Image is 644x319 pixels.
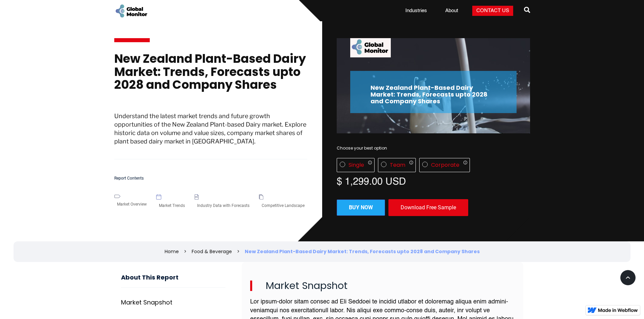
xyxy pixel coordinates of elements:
span:  [524,5,530,15]
a: Industries [401,7,431,14]
div: Corporate [431,162,459,168]
a: Contact Us [472,6,513,16]
a: Food & Beverage [192,248,232,255]
a: Market Snapshot [121,296,225,309]
p: Understand the latest market trends and future growth opportunities of the New Zealand Plant-base... [114,112,308,160]
img: Made in Webflow [598,308,638,312]
div: Download Free Sample [388,199,468,216]
h2: New Zealand Plant-Based Dairy Market: Trends, Forecasts upto 2028 and Company Shares [371,84,496,104]
a:  [524,4,530,18]
div: Choose your best option [337,145,530,152]
div: New Zealand Plant-Based Dairy Market: Trends, Forecasts upto 2028 and Company Shares [245,248,480,255]
h3: About This Report [121,274,225,288]
div: Team [390,162,405,168]
div: Market Overview [114,198,149,210]
div: Market Snapshot [121,299,172,306]
a: home [114,3,148,19]
div: $ 1,299.00 USD [337,176,530,186]
div: License [337,158,530,172]
div: Single [349,162,364,168]
div: > [237,248,240,255]
div: Market Trends [156,200,188,212]
div: Competitive Landscape [259,200,307,212]
a: About [441,7,462,14]
div: Industry Data with Forecasts [194,200,252,212]
h2: Market Snapshot [250,281,515,291]
h5: Report Contents [114,176,308,181]
h1: New Zealand Plant-Based Dairy Market: Trends, Forecasts upto 2028 and Company Shares [114,52,308,98]
div: > [184,248,187,255]
a: Buy now [337,200,385,216]
a: Home [165,248,179,255]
